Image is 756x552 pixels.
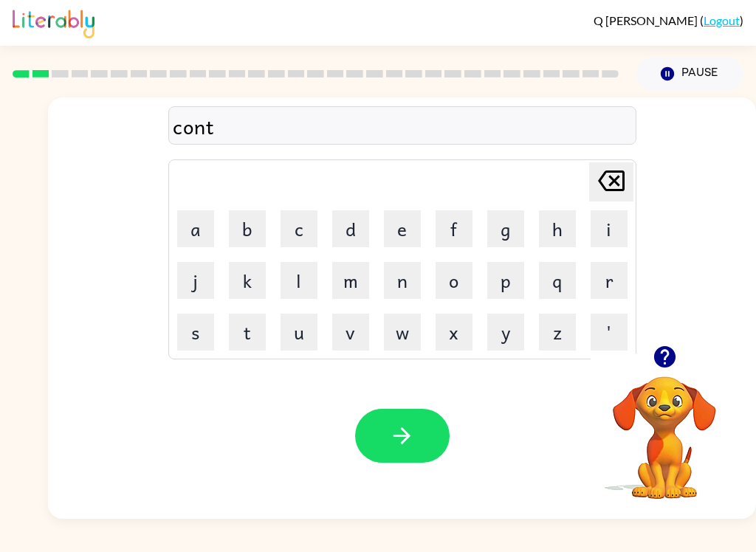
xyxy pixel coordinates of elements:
button: z [539,314,576,351]
button: w [384,314,421,351]
button: y [487,314,524,351]
button: a [177,210,214,247]
div: ( ) [594,13,743,27]
img: Literably [13,6,94,38]
button: p [487,262,524,299]
span: Q [PERSON_NAME] [594,13,700,27]
button: l [281,262,317,299]
a: Logout [704,13,740,27]
button: i [591,210,628,247]
button: r [591,262,628,299]
button: ' [591,314,628,351]
button: k [229,262,266,299]
div: cont [173,111,632,142]
button: g [487,210,524,247]
button: x [436,314,472,351]
button: Pause [636,57,743,91]
button: n [384,262,421,299]
video: Your browser must support playing .mp4 files to use Literably. Please try using another browser. [591,353,738,501]
button: j [177,262,214,299]
button: f [436,210,472,247]
button: h [539,210,576,247]
button: v [332,314,369,351]
button: c [281,210,317,247]
button: u [281,314,317,351]
button: t [229,314,266,351]
button: m [332,262,369,299]
button: o [436,262,472,299]
button: b [229,210,266,247]
button: d [332,210,369,247]
button: s [177,314,214,351]
button: e [384,210,421,247]
button: q [539,262,576,299]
